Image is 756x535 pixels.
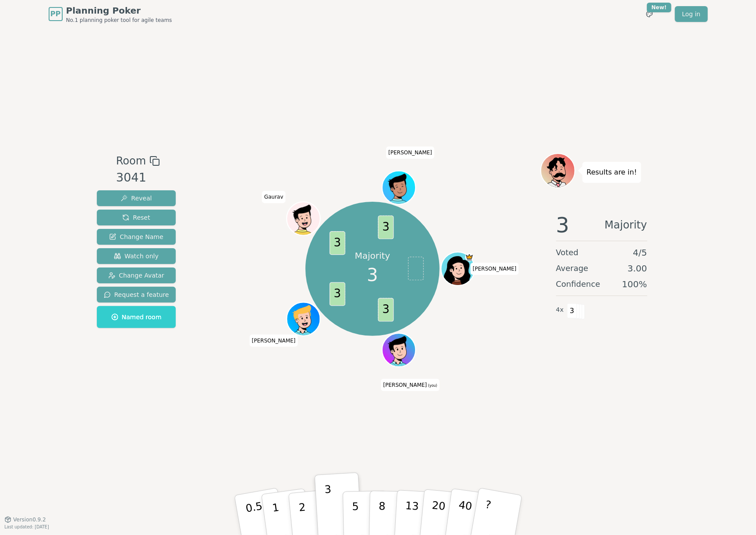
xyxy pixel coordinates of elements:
p: Majority [355,250,390,262]
span: Reset [122,213,150,222]
span: 3 [378,298,394,322]
span: 3 [367,262,378,288]
span: Version 0.9.2 [13,516,46,523]
div: 3041 [116,169,160,187]
span: Confidence [556,278,600,290]
span: Room [116,153,146,169]
span: Change Avatar [108,271,164,280]
button: Reset [97,210,176,225]
span: Click to change your name [250,335,298,347]
span: Voted [556,246,579,259]
span: Last updated: [DATE] [4,524,49,529]
span: Planning Poker [66,4,172,17]
span: 3 [556,214,570,235]
a: Log in [675,6,707,22]
button: Watch only [97,248,176,264]
span: 3 [330,282,345,306]
span: Click to change your name [386,146,434,159]
span: Change Name [109,232,163,241]
span: PP [50,9,60,19]
div: New! [647,3,672,12]
p: 3 [324,483,334,531]
span: 4 / 5 [633,246,647,259]
span: Click to change your name [381,379,440,391]
span: 3 [330,232,345,255]
span: Cristina is the host [465,253,474,261]
span: Named room [111,313,162,321]
span: Watch only [114,252,159,260]
span: 3 [567,303,577,318]
span: 3 [378,216,394,239]
button: Request a feature [97,287,176,303]
span: Click to change your name [262,191,286,203]
span: Average [556,262,589,275]
span: Request a feature [104,290,169,299]
button: Click to change your avatar [383,334,415,366]
button: Reveal [97,190,176,206]
a: PPPlanning PokerNo.1 planning poker tool for agile teams [49,4,172,24]
span: 4 x [556,305,564,315]
span: Reveal [121,194,152,203]
button: Version0.9.2 [4,516,46,523]
button: Named room [97,306,176,328]
span: No.1 planning poker tool for agile teams [66,17,172,24]
span: Click to change your name [471,263,519,275]
span: 100 % [622,278,647,290]
span: (you) [427,384,437,388]
span: Majority [605,214,647,235]
button: Change Name [97,229,176,245]
button: Change Avatar [97,267,176,283]
span: 3.00 [628,262,647,275]
button: New! [642,6,657,22]
p: Results are in! [587,166,637,178]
